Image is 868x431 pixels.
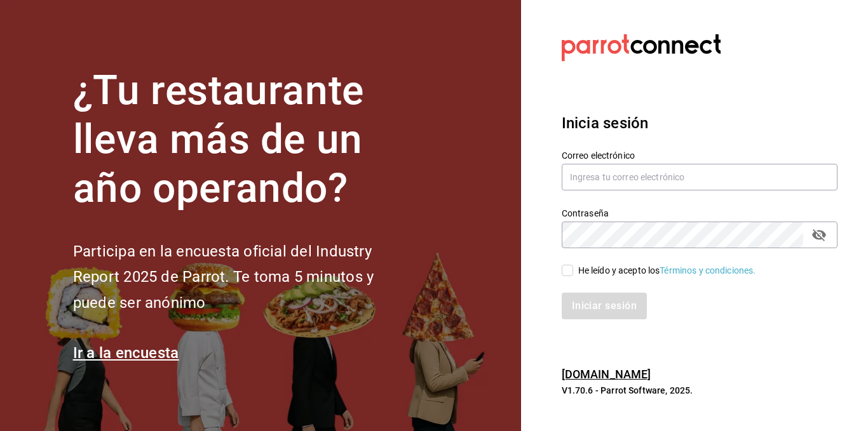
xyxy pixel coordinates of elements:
p: V1.70.6 - Parrot Software, 2025. [562,384,837,397]
div: He leído y acepto los [578,264,756,277]
a: Términos y condiciones. [660,265,756,275]
h2: Participa en la encuesta oficial del Industry Report 2025 de Parrot. Te toma 5 minutos y puede se... [73,239,416,316]
button: passwordField [808,224,830,246]
a: [DOMAIN_NAME] [562,368,651,381]
h1: ¿Tu restaurante lleva más de un año operando? [73,67,416,213]
label: Contraseña [562,209,837,218]
a: Ir a la encuesta [73,344,179,362]
h3: Inicia sesión [562,112,837,135]
input: Ingresa tu correo electrónico [562,164,837,190]
label: Correo electrónico [562,151,837,160]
